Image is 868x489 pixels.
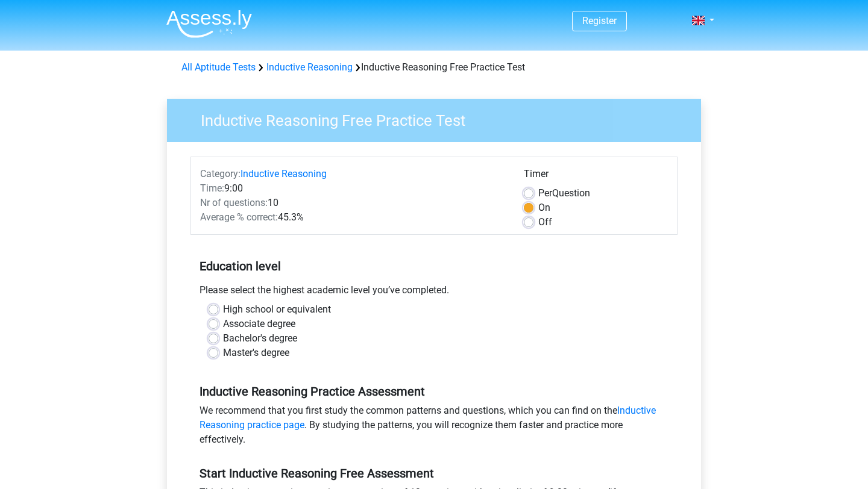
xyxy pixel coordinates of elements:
[191,196,515,210] div: 10
[200,168,241,179] span: Category:
[200,197,268,208] span: Nr of questions:
[200,466,668,481] h5: Start Inductive Reasoning Free Assessment
[186,107,692,130] h3: Inductive Reasoning Free Practice Test
[223,331,297,346] label: Bachelor's degree
[538,187,552,199] span: Per
[190,403,678,452] div: We recommend that you first study the common patterns and questions, which you can find on the . ...
[190,283,678,302] div: Please select the highest academic level you’ve completed.
[524,167,668,186] div: Timer
[241,168,327,179] a: Inductive Reasoning
[181,61,256,73] a: All Aptitude Tests
[223,346,289,360] label: Master's degree
[538,186,590,201] label: Question
[200,211,278,223] span: Average % correct:
[266,61,353,73] a: Inductive Reasoning
[191,181,515,196] div: 9:00
[200,254,668,278] h5: Education level
[223,302,331,317] label: High school or equivalent
[200,384,668,399] h5: Inductive Reasoning Practice Assessment
[538,215,552,229] label: Off
[177,60,691,75] div: Inductive Reasoning Free Practice Test
[191,210,515,225] div: 45.3%
[200,182,224,194] span: Time:
[538,201,550,215] label: On
[223,317,295,331] label: Associate degree
[582,15,617,26] a: Register
[166,10,252,38] img: Assessly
